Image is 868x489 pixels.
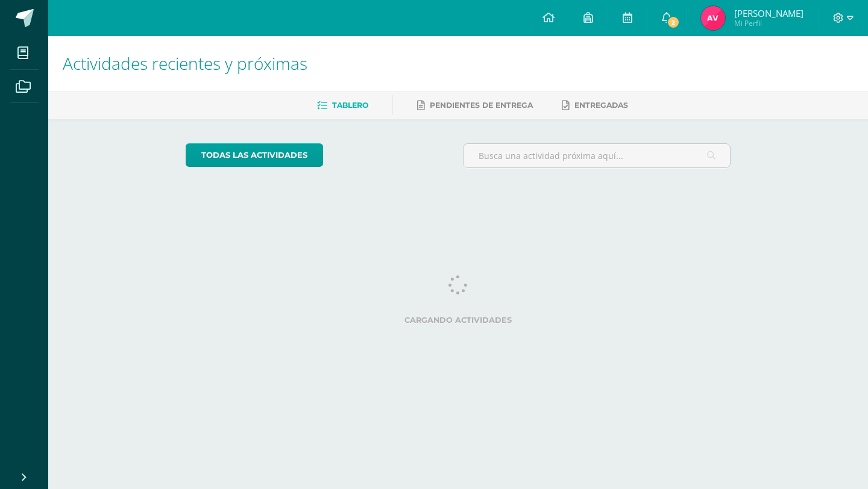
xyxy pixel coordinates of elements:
a: todas las Actividades [186,143,323,167]
a: Pendientes de entrega [417,96,533,115]
a: Entregadas [562,96,628,115]
span: Pendientes de entrega [430,101,533,110]
span: 2 [667,16,680,29]
span: Actividades recientes y próximas [63,52,307,75]
span: Mi Perfil [734,18,804,28]
a: Tablero [317,96,368,115]
label: Cargando actividades [186,316,731,325]
span: Tablero [332,101,368,110]
span: [PERSON_NAME] [734,7,804,19]
img: 1512d3cdee8466f26b5a1e2becacf24c.png [701,6,725,30]
span: Entregadas [574,101,628,110]
input: Busca una actividad próxima aquí... [464,144,731,167]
